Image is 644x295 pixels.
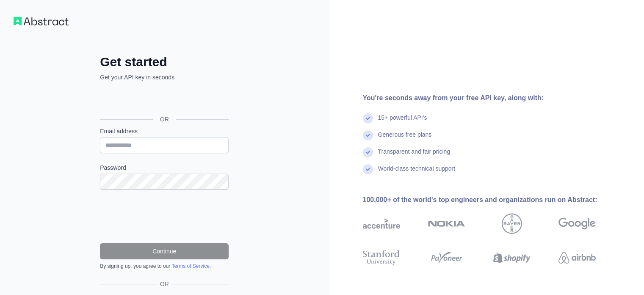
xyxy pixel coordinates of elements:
img: airbnb [558,248,596,267]
img: Workflow [14,17,69,25]
img: shopify [493,248,531,267]
button: Continue [100,243,229,259]
div: You're seconds away from your free API key, along with: [363,93,623,103]
p: Get your API key in seconds [100,73,229,81]
div: By signing up, you agree to our . [100,263,229,270]
img: accenture [363,214,400,234]
h2: Get started [100,54,229,70]
img: nokia [428,214,465,234]
div: World-class technical support [378,164,456,181]
img: check mark [363,147,373,157]
img: stanford university [363,248,400,267]
span: OR [157,280,172,288]
label: Password [100,163,229,172]
div: 100,000+ of the world's top engineers and organizations run on Abstract: [363,195,623,205]
iframe: Sign in with Google Button [96,91,231,110]
div: 15+ powerful API's [378,113,427,130]
img: payoneer [428,248,465,267]
img: check mark [363,113,373,124]
img: google [558,214,596,234]
img: check mark [363,130,373,140]
div: Generous free plans [378,130,432,147]
div: Transparent and fair pricing [378,147,451,164]
img: check mark [363,164,373,174]
iframe: reCAPTCHA [100,200,229,233]
span: OR [153,115,176,124]
a: Terms of Service [171,263,209,269]
label: Email address [100,127,229,135]
img: bayer [502,214,522,234]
